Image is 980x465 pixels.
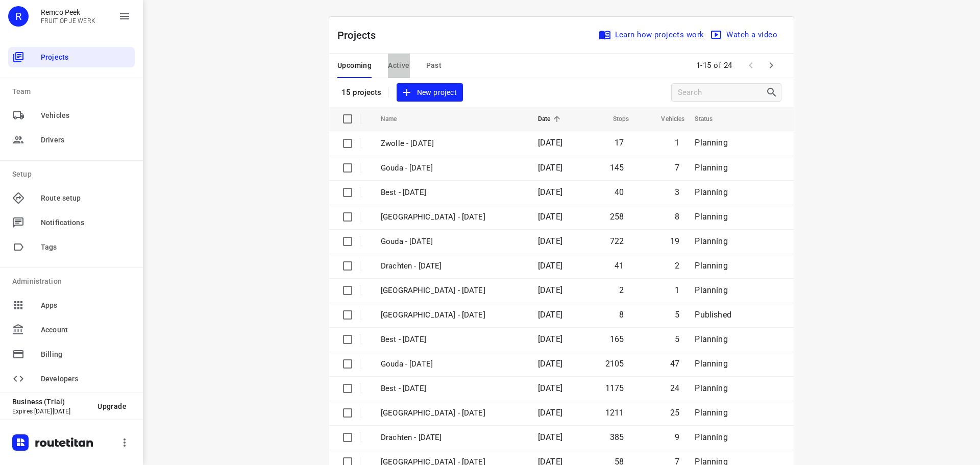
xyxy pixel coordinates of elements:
span: 165 [610,334,624,344]
span: Stops [600,113,629,125]
p: Zwolle - Wednesday [381,407,523,419]
p: Team [12,86,135,97]
span: [DATE] [538,138,562,148]
div: Tags [8,237,135,257]
div: Vehicles [8,105,135,126]
p: Drachten - Wednesday [381,432,523,444]
span: Billing [41,349,131,360]
span: 17 [615,138,624,148]
span: 1211 [605,408,624,418]
span: Name [381,113,410,125]
p: Gemeente Rotterdam - Thursday [381,309,523,321]
span: 40 [615,187,624,197]
span: 722 [610,236,624,246]
div: Account [8,320,135,340]
span: 8 [675,212,679,222]
span: Next Page [761,55,781,76]
span: [DATE] [538,187,562,197]
p: Zwolle - Thursday [381,211,523,223]
span: Planning [695,285,727,295]
span: 2 [675,261,679,271]
span: Projects [41,52,131,63]
span: Status [695,113,726,125]
span: 258 [610,212,624,222]
div: Billing [8,344,135,364]
span: Planning [695,163,727,173]
span: Planning [695,359,727,369]
span: [DATE] [538,236,562,246]
span: Route setup [41,193,131,204]
span: 1-15 of 24 [692,55,737,77]
button: New project [397,83,463,102]
span: Planning [695,432,727,442]
span: 5 [675,334,679,344]
span: 2 [619,285,624,295]
span: [DATE] [538,261,562,271]
p: Best - Wednesday [381,383,523,395]
span: Planning [695,261,727,271]
span: 3 [675,187,679,197]
p: 15 projects [341,88,382,97]
span: Previous Page [741,55,761,76]
p: FRUIT OP JE WERK [41,17,95,25]
span: 7 [675,163,679,173]
p: Drachten - Thursday [381,260,523,272]
span: New project [403,86,457,99]
span: 24 [670,383,679,393]
span: Account [41,325,131,335]
span: Past [426,59,442,72]
div: Notifications [8,212,135,233]
button: Upgrade [89,397,135,415]
div: Developers [8,369,135,389]
span: Planning [695,187,727,197]
span: [DATE] [538,212,562,222]
span: 25 [670,408,679,418]
span: Upcoming [337,59,372,72]
span: Upgrade [97,402,127,410]
span: 1 [675,285,679,295]
span: Date [538,113,564,125]
span: 19 [670,236,679,246]
span: 47 [670,359,679,369]
span: 8 [619,310,624,320]
p: Best - Friday [381,187,523,199]
span: [DATE] [538,408,562,418]
span: [DATE] [538,359,562,369]
div: Search [766,86,781,99]
p: Gouda - Wednesday [381,358,523,370]
span: Notifications [41,217,131,228]
span: Planning [695,334,727,344]
span: 41 [615,261,624,271]
span: 2105 [605,359,624,369]
p: Administration [12,276,135,287]
p: Best - Thursday [381,334,523,346]
div: R [8,6,29,27]
span: 1175 [605,383,624,393]
span: Planning [695,408,727,418]
span: Apps [41,300,131,311]
input: Search projects [678,85,766,101]
span: Developers [41,374,131,384]
p: Setup [12,169,135,180]
span: 9 [675,432,679,442]
p: Business (Trial) [12,398,89,406]
span: [DATE] [538,383,562,393]
span: Planning [695,138,727,148]
span: Planning [695,236,727,246]
span: [DATE] [538,432,562,442]
p: Zwolle - Friday [381,138,523,150]
span: Active [388,59,409,72]
div: Drivers [8,130,135,150]
div: Projects [8,47,135,67]
span: [DATE] [538,334,562,344]
p: Projects [337,28,384,43]
span: Published [695,310,731,320]
span: Vehicles [41,110,131,121]
span: 1 [675,138,679,148]
span: Drivers [41,135,131,145]
span: Tags [41,242,131,253]
span: 5 [675,310,679,320]
p: Gouda - Thursday [381,236,523,248]
span: Vehicles [648,113,684,125]
span: Planning [695,212,727,222]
